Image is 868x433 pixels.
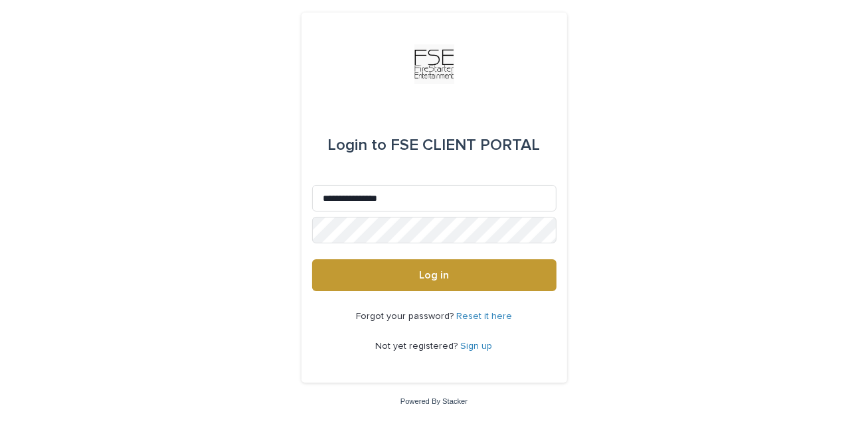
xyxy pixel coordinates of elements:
[328,137,387,153] span: Login to
[461,341,493,351] a: Sign up
[312,259,557,291] button: Log in
[328,127,541,164] div: FSE CLIENT PORTAL
[414,44,454,84] img: Km9EesSdRbS9ajqhBzyo
[400,397,468,405] a: Powered By Stacker
[356,312,456,321] span: Forgot your password?
[419,270,449,280] span: Log in
[456,312,512,321] a: Reset it here
[376,341,461,351] span: Not yet registered?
